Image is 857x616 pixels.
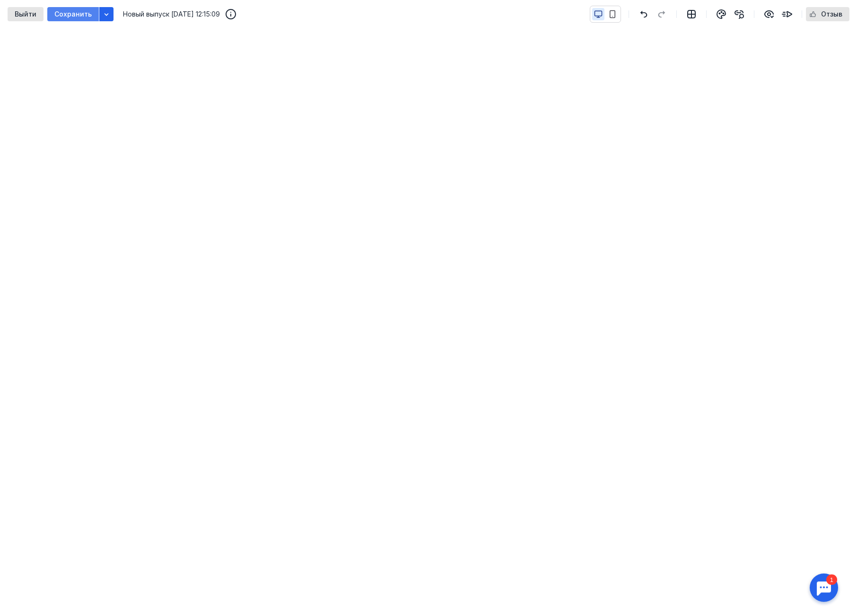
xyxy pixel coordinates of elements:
[8,7,44,21] button: Выйти
[821,10,842,18] span: Отзыв
[806,7,849,21] button: Отзыв
[15,10,36,18] span: Выйти
[123,9,220,19] span: Новый выпуск [DATE] 12:15:09
[21,6,32,16] div: 1
[54,10,92,18] span: Сохранить
[47,7,99,21] button: Сохранить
